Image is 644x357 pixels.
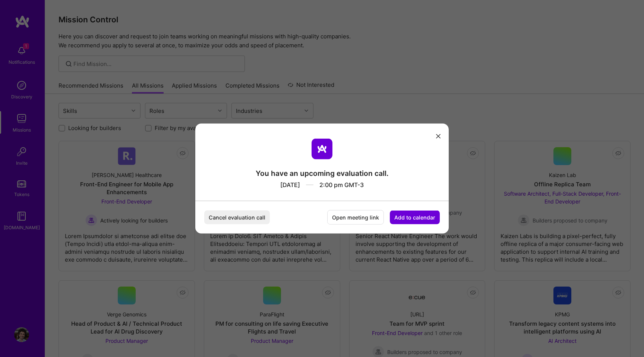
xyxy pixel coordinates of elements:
[327,210,384,225] button: Open meeting link
[256,168,389,178] div: You have an upcoming evaluation call.
[312,139,332,159] img: aTeam logo
[195,124,449,234] div: modal
[436,134,441,138] i: icon Close
[204,211,270,224] button: Cancel evaluation call
[390,211,440,224] button: Add to calendar
[256,178,389,189] div: [DATE] 2:00 pm GMT-3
